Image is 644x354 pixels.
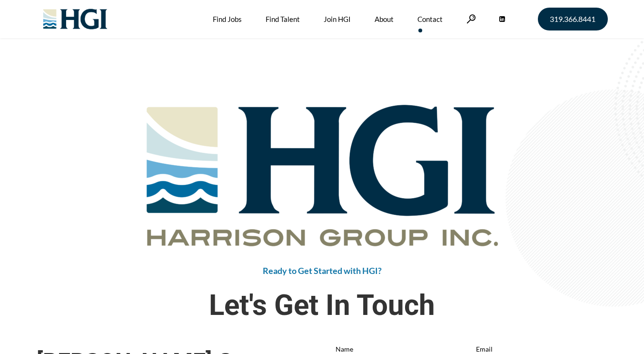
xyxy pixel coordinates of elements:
span: Ready to Get Started with HGI? [263,265,382,276]
a: Search [466,14,476,23]
span: Let's Get In Touch [37,285,608,325]
a: 319.366.8441 [538,8,608,30]
span: 319.366.8441 [550,15,595,23]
